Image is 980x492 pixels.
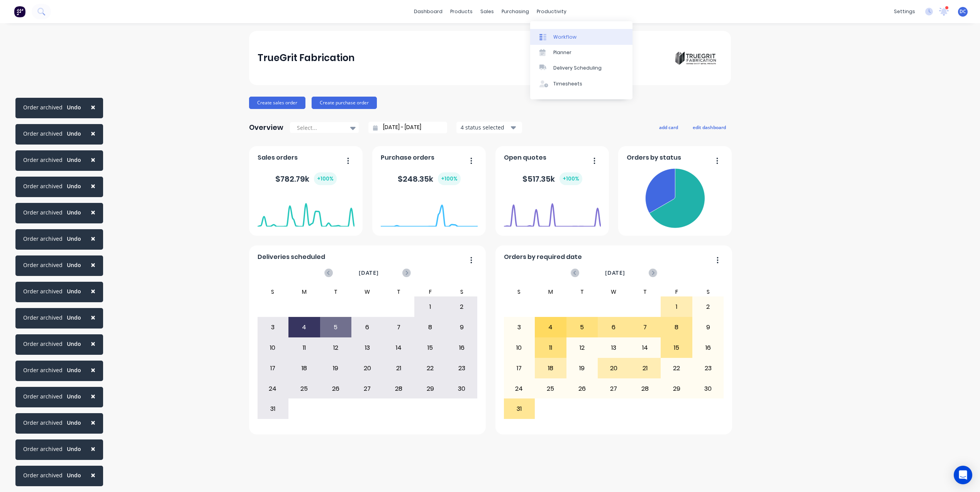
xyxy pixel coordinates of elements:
span: × [91,391,95,402]
div: 23 [446,359,477,378]
div: 25 [289,379,320,398]
span: Orders by status [627,153,681,162]
a: Delivery Scheduling [530,60,632,76]
div: 22 [661,359,692,378]
div: 8 [415,318,446,337]
div: 19 [567,359,598,378]
span: DC [960,8,966,15]
button: Close [83,98,103,116]
button: Close [83,361,103,379]
button: Close [83,282,103,300]
div: 14 [630,338,661,358]
div: 8 [661,318,692,337]
button: Close [83,466,103,484]
button: Undo [63,180,85,192]
span: [DATE] [605,269,625,277]
div: S [446,287,478,296]
span: × [91,443,95,454]
div: 22 [415,359,446,378]
div: 16 [446,338,477,358]
div: 30 [693,379,724,398]
a: Timesheets [530,76,632,92]
button: Close [83,255,103,274]
div: Open Intercom Messenger [954,466,972,484]
div: 14 [383,338,414,358]
div: Order archived [23,313,63,322]
div: 24 [258,379,288,398]
a: dashboard [410,6,446,17]
div: 4 [289,318,320,337]
div: 23 [693,359,724,378]
button: Undo [63,443,85,455]
div: productivity [533,6,570,17]
div: Overview [249,120,283,135]
div: 13 [352,338,383,358]
div: 21 [630,359,661,378]
span: Open quotes [504,153,546,162]
span: × [91,312,95,323]
div: 13 [598,338,629,358]
button: edit dashboard [688,122,731,132]
div: 25 [535,379,566,398]
div: 1 [415,297,446,317]
div: 20 [352,359,383,378]
button: Undo [63,233,85,245]
button: Undo [63,207,85,218]
div: Delivery Scheduling [553,65,602,72]
div: 7 [630,318,661,337]
div: Order archived [23,261,63,269]
div: S [257,287,289,296]
div: S [504,287,535,296]
span: × [91,259,95,270]
span: [DATE] [359,269,379,277]
div: M [288,287,320,296]
img: TrueGrit Fabrication [668,31,722,85]
div: 29 [415,379,446,398]
div: M [535,287,566,296]
div: 5 [567,318,598,337]
div: $ 782.79k [275,172,337,185]
span: × [91,233,95,244]
div: 28 [383,379,414,398]
div: S [692,287,724,296]
button: Close [83,124,103,143]
div: settings [890,6,919,17]
div: Order archived [23,156,63,164]
div: + 100 % [560,172,582,185]
button: Close [83,229,103,248]
div: T [566,287,598,296]
div: $ 248.35k [398,172,461,185]
span: Sales orders [258,153,298,162]
div: + 100 % [438,172,461,185]
div: W [351,287,383,296]
div: 7 [383,318,414,337]
button: Close [83,150,103,169]
button: Undo [63,364,85,376]
div: 24 [504,379,535,398]
button: 4 status selected [456,122,522,133]
div: 10 [504,338,535,358]
div: T [629,287,661,296]
div: Order archived [23,208,63,216]
div: 30 [446,379,477,398]
span: × [91,102,95,112]
div: 28 [630,379,661,398]
div: $ 517.35k [522,172,582,185]
button: Close [83,439,103,458]
div: Order archived [23,129,63,138]
button: Undo [63,391,85,402]
span: × [91,128,95,139]
div: 12 [320,338,351,358]
button: Undo [63,154,85,166]
div: 11 [535,338,566,358]
div: 15 [661,338,692,358]
div: 5 [320,318,351,337]
div: Order archived [23,392,63,400]
div: 19 [320,359,351,378]
span: × [91,338,95,349]
button: Undo [63,338,85,350]
button: Undo [63,312,85,323]
div: 2 [693,297,724,317]
div: 27 [352,379,383,398]
div: products [446,6,476,17]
